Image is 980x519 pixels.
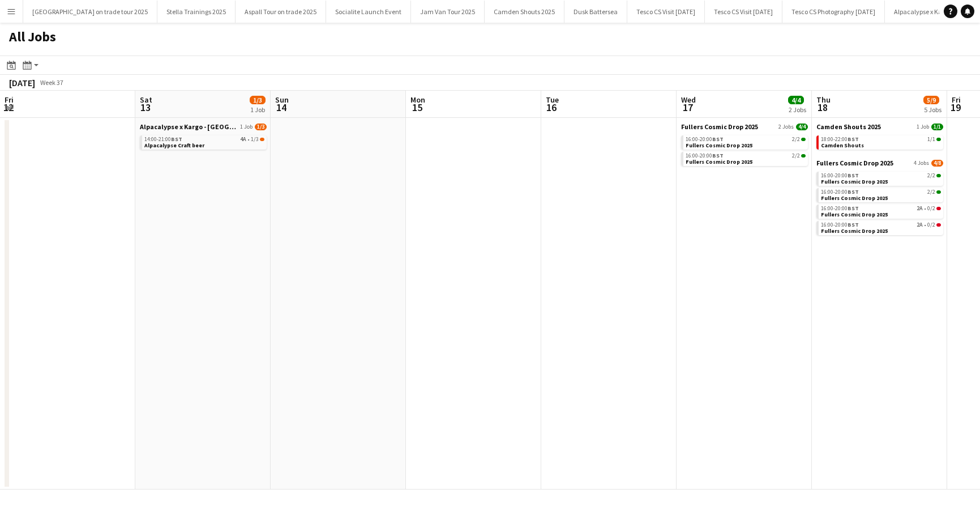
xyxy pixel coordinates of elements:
[240,124,253,130] span: 1 Job
[3,101,14,114] span: 12
[821,135,941,148] a: 18:00-22:00BST1/1Camden Shouts
[927,222,935,228] span: 0/2
[848,221,859,228] span: BST
[821,227,888,235] span: Fullers Cosmic Drop 2025
[917,206,923,211] span: 2A
[409,101,425,114] span: 15
[679,101,696,114] span: 17
[171,135,182,143] span: BST
[796,124,808,130] span: 4/4
[144,137,264,142] div: •
[816,159,943,167] a: Fullers Cosmic Drop 20254 Jobs4/8
[5,95,14,105] span: Fri
[821,206,859,211] span: 16:00-20:00
[627,1,705,23] button: Tesco CS Visit [DATE]
[144,142,204,149] span: Alpacalypse Craft beer
[821,211,888,218] span: Fullers Cosmic Drop 2025
[275,95,289,105] span: Sun
[140,122,267,131] a: Alpacalypse x Kargo - [GEOGRAPHIC_DATA]1 Job1/3
[250,96,266,104] span: 1/3
[816,159,893,167] span: Fullers Cosmic Drop 2025
[821,221,941,234] a: 16:00-20:00BST2A•0/2Fullers Cosmic Drop 2025
[712,152,724,159] span: BST
[927,206,935,211] span: 0/2
[144,135,264,148] a: 14:00-21:00BST4A•1/3Alpacalypse Craft beer
[140,122,238,131] span: Alpacalypse x Kargo - Manchester
[848,205,859,212] span: BST
[782,1,885,23] button: Tesco CS Photography [DATE]
[816,159,943,237] div: Fullers Cosmic Drop 20254 Jobs4/816:00-20:00BST2/2Fullers Cosmic Drop 202516:00-20:00BST2/2Fuller...
[686,158,752,165] span: Fullers Cosmic Drop 2025
[936,138,941,141] span: 1/1
[788,96,804,104] span: 4/4
[792,137,800,142] span: 2/2
[792,153,800,159] span: 2/2
[686,137,724,142] span: 16:00-20:00
[821,222,941,228] div: •
[23,1,157,23] button: [GEOGRAPHIC_DATA] on trade tour 2025
[816,122,881,131] span: Camden Shouts 2025
[936,190,941,194] span: 2/2
[821,205,941,218] a: 16:00-20:00BST2A•0/2Fullers Cosmic Drop 2025
[138,101,152,114] span: 13
[686,142,752,149] span: Fullers Cosmic Drop 2025
[140,95,152,105] span: Sat
[144,137,182,142] span: 14:00-21:00
[564,1,627,23] button: Dusk Battersea
[686,152,806,165] a: 16:00-20:00BST2/2Fullers Cosmic Drop 2025
[236,1,326,23] button: Aspall Tour on trade 2025
[936,223,941,227] span: 0/2
[923,96,939,104] span: 5/9
[815,101,831,114] span: 18
[917,124,929,130] span: 1 Job
[821,206,941,211] div: •
[250,105,265,114] div: 1 Job
[801,154,806,158] span: 2/2
[801,138,806,141] span: 2/2
[37,78,66,87] span: Week 37
[712,135,724,143] span: BST
[778,124,794,130] span: 2 Jobs
[686,153,724,159] span: 16:00-20:00
[9,77,35,88] div: [DATE]
[927,189,935,195] span: 2/2
[936,207,941,210] span: 0/2
[927,173,935,178] span: 2/2
[952,95,961,105] span: Fri
[927,137,935,142] span: 1/1
[917,222,923,228] span: 2A
[821,189,859,195] span: 16:00-20:00
[686,135,806,148] a: 16:00-20:00BST2/2Fullers Cosmic Drop 2025
[848,135,859,143] span: BST
[914,160,929,167] span: 4 Jobs
[681,95,696,105] span: Wed
[140,122,267,152] div: Alpacalypse x Kargo - [GEOGRAPHIC_DATA]1 Job1/314:00-21:00BST4A•1/3Alpacalypse Craft beer
[816,95,831,105] span: Thu
[924,105,942,114] div: 5 Jobs
[931,160,943,167] span: 4/8
[821,173,859,178] span: 16:00-20:00
[821,172,941,185] a: 16:00-20:00BST2/2Fullers Cosmic Drop 2025
[821,222,859,228] span: 16:00-20:00
[260,138,264,141] span: 1/3
[255,124,267,130] span: 1/3
[411,1,485,23] button: Jam Van Tour 2025
[240,137,246,142] span: 4A
[251,137,259,142] span: 1/3
[848,188,859,195] span: BST
[485,1,564,23] button: Camden Shouts 2025
[410,95,425,105] span: Mon
[848,172,859,179] span: BST
[546,95,559,105] span: Tue
[936,174,941,177] span: 2/2
[816,122,943,159] div: Camden Shouts 20251 Job1/118:00-22:00BST1/1Camden Shouts
[326,1,411,23] button: Socialite Launch Event
[681,122,808,131] a: Fullers Cosmic Drop 20252 Jobs4/4
[705,1,782,23] button: Tesco CS Visit [DATE]
[681,122,758,131] span: Fullers Cosmic Drop 2025
[789,105,806,114] div: 2 Jobs
[821,142,864,149] span: Camden Shouts
[544,101,559,114] span: 16
[931,124,943,130] span: 1/1
[816,122,943,131] a: Camden Shouts 20251 Job1/1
